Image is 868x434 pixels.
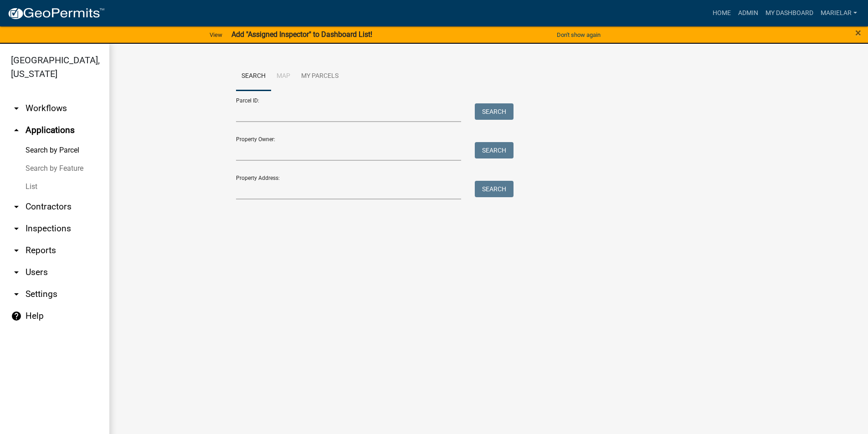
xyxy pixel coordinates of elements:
[11,311,22,322] i: help
[11,125,22,136] i: arrow_drop_up
[296,62,344,91] a: My Parcels
[11,103,22,114] i: arrow_drop_down
[817,5,861,22] a: marielar
[475,142,514,158] button: Search
[11,267,22,278] i: arrow_drop_down
[11,289,22,300] i: arrow_drop_down
[11,245,22,256] i: arrow_drop_down
[709,5,734,22] a: Home
[855,26,861,39] span: ×
[734,5,762,22] a: Admin
[762,5,817,22] a: My Dashboard
[11,223,22,234] i: arrow_drop_down
[11,201,22,212] i: arrow_drop_down
[206,27,226,42] a: View
[855,27,861,38] button: Close
[475,103,514,120] button: Search
[231,30,372,39] strong: Add "Assigned Inspector" to Dashboard List!
[236,62,271,91] a: Search
[553,27,604,42] button: Don't show again
[475,181,514,197] button: Search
